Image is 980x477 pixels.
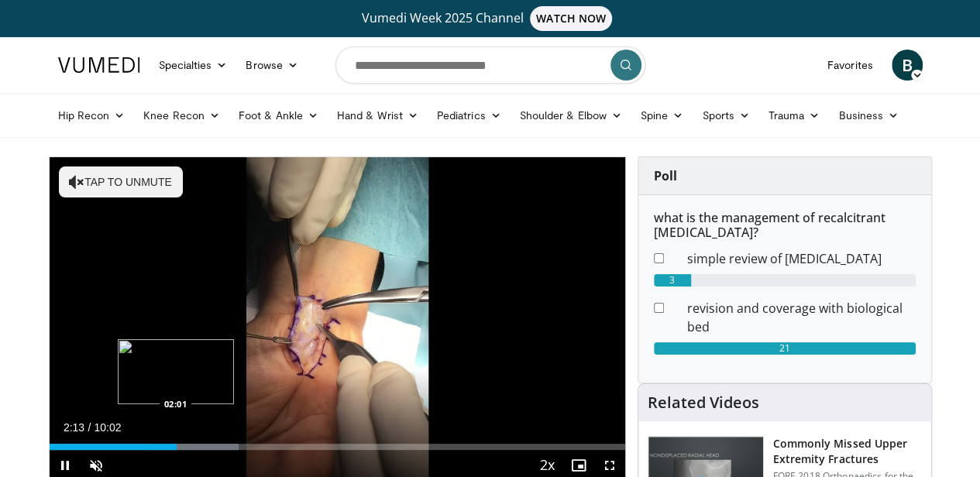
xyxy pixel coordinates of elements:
[88,421,91,434] span: /
[236,50,308,81] a: Browse
[773,436,922,467] h3: Commonly Missed Upper Extremity Fractures
[229,100,328,131] a: Foot & Ankle
[150,50,237,81] a: Specialties
[94,421,121,434] span: 10:02
[335,46,645,84] input: Search topics, interventions
[49,100,135,131] a: Hip Recon
[50,444,625,450] div: Progress Bar
[134,100,229,131] a: Knee Recon
[428,100,511,131] a: Pediatrics
[654,342,916,355] div: 21
[676,299,927,336] dd: revision and coverage with biological bed
[631,100,693,131] a: Spine
[64,421,84,434] span: 2:13
[654,167,677,184] strong: Poll
[654,211,916,240] h6: what is the management of recalcitrant [MEDICAL_DATA]?
[58,57,140,73] img: VuMedi Logo
[60,6,920,31] a: Vumedi Week 2025 ChannelWATCH NOW
[759,100,830,131] a: Trauma
[511,100,631,131] a: Shoulder & Elbow
[892,50,923,81] a: B
[530,6,612,31] span: WATCH NOW
[693,100,759,131] a: Sports
[328,100,428,131] a: Hand & Wrist
[59,166,183,197] button: Tap to unmute
[818,50,882,81] a: Favorites
[654,274,691,287] div: 3
[118,339,234,404] img: image.jpeg
[648,393,759,412] h4: Related Videos
[676,249,927,268] dd: simple review of [MEDICAL_DATA]
[829,100,908,131] a: Business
